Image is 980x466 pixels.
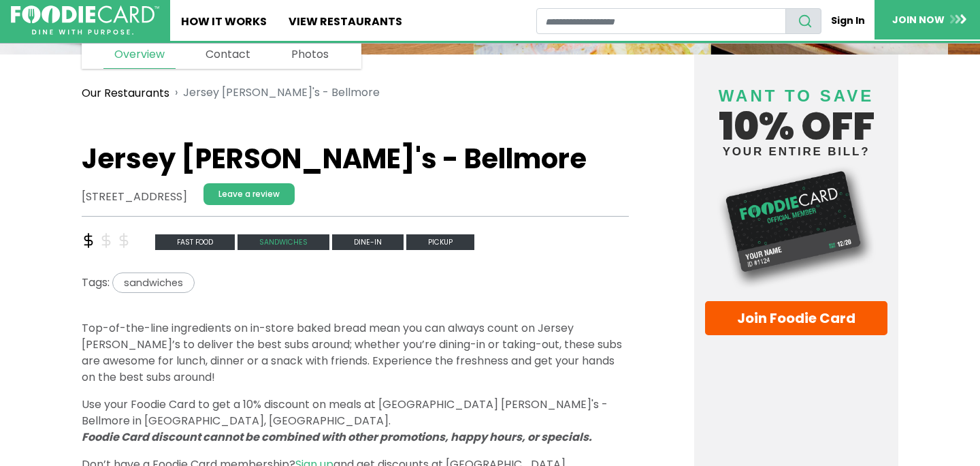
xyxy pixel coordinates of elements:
a: sandwiches [110,275,195,290]
a: Sign In [821,8,875,33]
a: sandwiches [238,233,332,249]
span: Pickup [406,234,474,250]
p: Use your Foodie Card to get a 10% discount on meals at [GEOGRAPHIC_DATA] [PERSON_NAME]'s - Bellmo... [82,397,629,446]
img: FoodieCard; Eat, Drink, Save, Donate [11,5,159,35]
img: Foodie Card [705,164,887,290]
h1: Jersey [PERSON_NAME]'s - Bellmore [82,142,629,175]
a: Dine-in [332,233,406,249]
nav: breadcrumb [82,76,629,110]
span: Want to save [719,87,874,105]
nav: page links [82,33,361,69]
button: search [785,8,821,34]
a: Leave a review [203,183,295,205]
input: restaurant search [536,8,787,34]
i: Foodie Card discount cannot be combined with other promotions, happy hours, or specials. [82,429,592,445]
a: Pickup [406,233,474,249]
li: Jersey [PERSON_NAME]'s - Bellmore [169,84,380,102]
a: fast food [155,233,238,249]
p: Top-of-the-line ingredients on in-store baked bread mean you can always count on Jersey [PERSON_N... [82,320,629,386]
a: Overview [103,41,176,69]
span: sandwiches [238,234,329,250]
a: Join Foodie Card [705,301,887,335]
address: [STREET_ADDRESS] [82,189,187,205]
span: fast food [155,234,235,250]
h4: 10% off [705,69,887,157]
small: your entire bill? [705,146,887,157]
a: Our Restaurants [82,85,169,102]
a: Contact [195,41,261,68]
span: Dine-in [332,234,404,250]
a: Photos [280,41,340,68]
span: sandwiches [112,273,195,294]
div: Tags: [82,273,629,299]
